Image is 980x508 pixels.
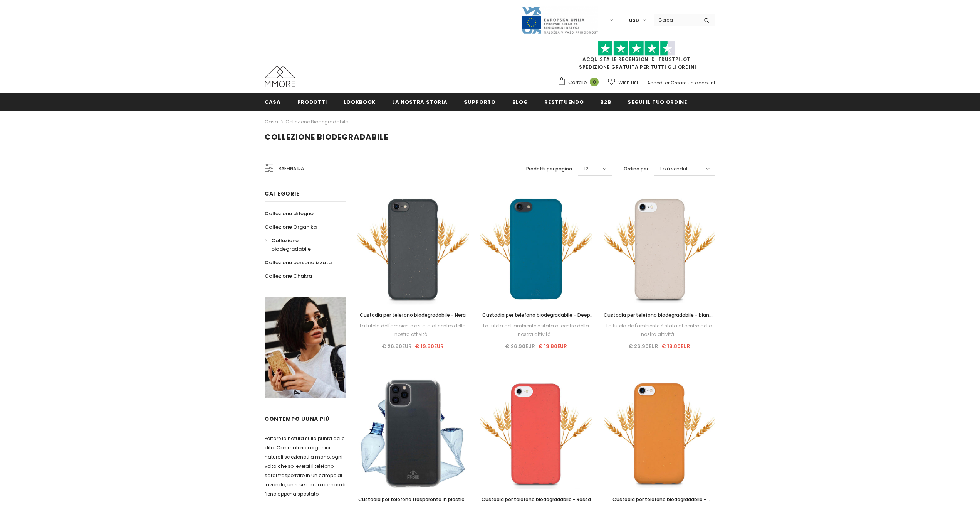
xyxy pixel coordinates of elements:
div: La tutela dell'ambiente è stata al centro della nostra attività... [357,322,469,339]
a: Wish List [608,76,638,89]
a: Lookbook [344,93,376,110]
a: Custodia per telefono trasparente in plastica riciclata oceanica [357,495,469,504]
a: Accedi [647,79,664,86]
span: Collezione biodegradabile [265,132,388,142]
span: € 26.90EUR [505,343,535,350]
a: Custodia per telefono biodegradabile - arancione [604,495,715,504]
a: Acquista le recensioni di TrustPilot [582,56,690,62]
a: Collezione biodegradabile [285,118,348,125]
span: € 19.80EUR [415,343,444,350]
a: Casa [265,93,281,110]
a: Collezione biodegradabile [265,234,337,256]
div: La tutela dell'ambiente è stata al centro della nostra attività... [480,322,592,339]
a: Prodotti [297,93,327,110]
a: supporto [464,93,495,110]
span: 12 [584,165,588,173]
span: I più venduti [660,165,689,173]
a: Segui il tuo ordine [628,93,687,110]
span: supporto [464,98,495,106]
a: Casa [265,117,278,127]
span: Collezione biodegradabile [271,237,311,253]
a: Collezione di legno [265,207,314,220]
a: Custodia per telefono biodegradabile - Deep Sea Blue [480,311,592,319]
span: Collezione Organika [265,223,317,231]
span: Custodia per telefono biodegradabile - bianco naturale [604,312,715,327]
a: Blog [512,93,528,110]
a: Collezione Organika [265,220,317,234]
a: Custodia per telefono biodegradabile - bianco naturale [604,311,715,319]
img: Casi MMORE [265,66,295,87]
span: La nostra storia [392,98,447,106]
div: La tutela dell'ambiente è stata al centro della nostra attività... [604,322,715,339]
span: Casa [265,98,281,106]
span: USD [629,17,639,24]
span: Blog [512,98,528,106]
span: 0 [590,78,599,86]
span: Carrello [568,79,587,86]
span: Custodia per telefono biodegradabile - Rossa [482,496,591,503]
span: Collezione personalizzata [265,259,332,266]
span: Segui il tuo ordine [628,98,687,106]
span: Custodia per telefono biodegradabile - Nera [360,312,466,318]
span: € 19.80EUR [538,343,567,350]
a: Restituendo [544,93,584,110]
span: Custodia per telefono biodegradabile - Deep Sea Blue [482,312,594,327]
span: Restituendo [544,98,584,106]
span: Raffina da [279,164,304,173]
img: Javni Razpis [521,6,598,34]
span: € 26.90EUR [628,343,658,350]
a: Carrello 0 [557,77,602,88]
span: Prodotti [297,98,327,106]
span: Lookbook [344,98,376,106]
span: or [665,79,670,86]
a: Custodia per telefono biodegradabile - Nera [357,311,469,319]
span: Collezione di legno [265,210,314,217]
a: La nostra storia [392,93,447,110]
span: € 19.80EUR [661,343,690,350]
span: SPEDIZIONE GRATUITA PER TUTTI GLI ORDINI [557,44,715,70]
p: Portare la natura sulla punta delle dita. Con materiali organici naturali selezionati a mano, ogn... [265,434,346,499]
label: Ordina per [624,165,648,173]
input: Search Site [654,14,698,25]
span: Collezione Chakra [265,272,312,280]
span: B2B [600,98,611,106]
a: Creare un account [671,79,715,86]
a: B2B [600,93,611,110]
a: Collezione Chakra [265,269,312,283]
span: Wish List [618,79,638,86]
img: Fidati di Pilot Stars [598,41,675,56]
label: Prodotti per pagina [526,165,572,173]
a: Javni Razpis [521,17,598,23]
span: € 26.90EUR [382,343,412,350]
span: Categorie [265,190,299,197]
a: Collezione personalizzata [265,256,332,269]
span: contempo uUna più [265,415,329,423]
a: Custodia per telefono biodegradabile - Rossa [480,495,592,504]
